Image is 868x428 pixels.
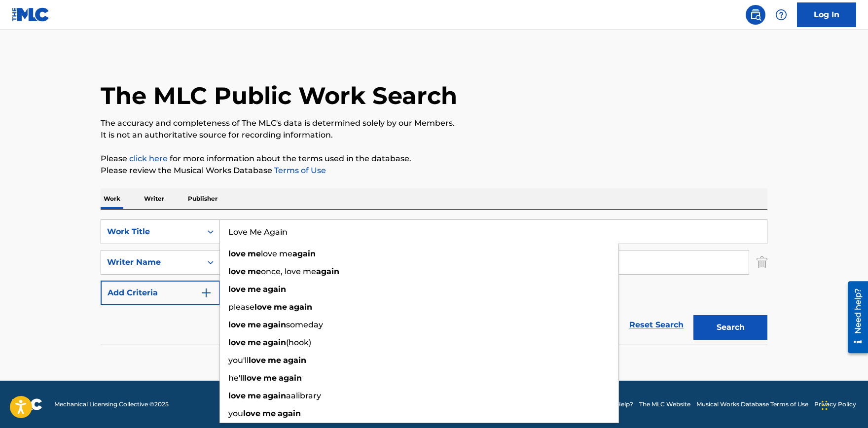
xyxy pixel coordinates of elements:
[279,373,302,383] strong: again
[101,219,767,345] form: Search Form
[746,5,765,25] a: Public Search
[12,398,42,410] img: logo
[228,267,246,276] strong: love
[101,165,767,177] p: Please review the Musical Works Database
[268,356,281,365] strong: me
[129,154,168,163] a: click here
[248,267,261,276] strong: me
[696,400,808,409] a: Musical Works Database Terms of Use
[757,250,767,275] img: Delete Criterion
[101,153,767,165] p: Please for more information about the terms used in the database.
[107,226,196,238] div: Work Title
[228,249,246,258] strong: love
[141,188,167,209] p: Writer
[263,285,286,294] strong: again
[249,356,266,365] strong: love
[771,5,791,25] div: Help
[107,256,196,268] div: Writer Name
[292,249,316,258] strong: again
[840,277,868,358] iframe: Resource Center
[228,391,246,400] strong: love
[185,188,220,209] p: Publisher
[278,409,301,418] strong: again
[819,381,868,428] iframe: Chat Widget
[12,7,50,22] img: MLC Logo
[316,267,339,276] strong: again
[228,373,244,383] span: he'll
[228,409,243,418] span: you
[286,320,323,329] span: someday
[797,2,856,27] a: Log In
[101,281,220,305] button: Add Criteria
[101,81,457,110] h1: The MLC Public Work Search
[248,249,261,258] strong: me
[274,302,287,312] strong: me
[261,249,292,258] span: love me
[262,409,276,418] strong: me
[283,356,306,365] strong: again
[228,338,246,347] strong: love
[263,373,277,383] strong: me
[228,356,249,365] span: you'll
[624,314,688,336] a: Reset Search
[286,391,321,400] span: aalibrary
[101,188,123,209] p: Work
[248,338,261,347] strong: me
[822,391,828,420] div: Drag
[263,338,286,347] strong: again
[272,166,326,175] a: Terms of Use
[101,129,767,141] p: It is not an authoritative source for recording information.
[254,302,272,312] strong: love
[286,338,311,347] span: (hook)
[228,320,246,329] strong: love
[200,287,212,299] img: 9d2ae6d4665cec9f34b9.svg
[750,9,761,21] img: search
[244,373,261,383] strong: love
[248,320,261,329] strong: me
[54,400,169,409] span: Mechanical Licensing Collective © 2025
[693,315,767,340] button: Search
[101,117,767,129] p: The accuracy and completeness of The MLC's data is determined solely by our Members.
[248,285,261,294] strong: me
[814,400,856,409] a: Privacy Policy
[263,320,286,329] strong: again
[263,391,286,400] strong: again
[243,409,260,418] strong: love
[228,302,254,312] span: please
[639,400,690,409] a: The MLC Website
[248,391,261,400] strong: me
[261,267,316,276] span: once, love me
[775,9,787,21] img: help
[289,302,312,312] strong: again
[228,285,246,294] strong: love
